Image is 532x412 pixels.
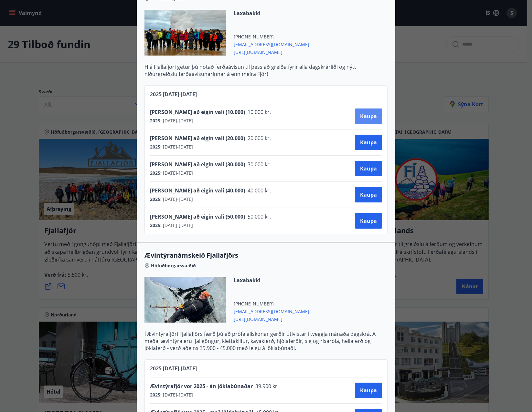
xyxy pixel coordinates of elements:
[360,191,377,198] span: Kaupa
[150,118,162,124] span: 2025 :
[150,187,245,194] span: [PERSON_NAME] að eigin vali (40.000)
[150,213,245,220] span: [PERSON_NAME] að eigin vali (50.000)
[355,135,382,150] button: Kaupa
[355,161,382,176] button: Kaupa
[360,217,377,224] span: Kaupa
[234,10,309,17] span: Laxabakki
[150,91,197,98] span: 2025 [DATE] - [DATE]
[150,170,162,176] span: 2025 :
[150,161,245,168] span: [PERSON_NAME] að eigin vali (30.000)
[162,196,193,202] span: [DATE] - [DATE]
[162,118,193,124] span: [DATE] - [DATE]
[245,108,272,116] span: 10.000 kr.
[162,170,193,176] span: [DATE] - [DATE]
[234,48,309,56] span: [URL][DOMAIN_NAME]
[360,113,377,120] span: Kaupa
[355,187,382,202] button: Kaupa
[245,135,272,142] span: 20.000 kr.
[234,34,309,40] span: [PHONE_NUMBER]
[162,144,193,150] span: [DATE] - [DATE]
[234,40,309,48] span: [EMAIL_ADDRESS][DOMAIN_NAME]
[355,108,382,124] button: Kaupa
[150,135,245,142] span: [PERSON_NAME] að eigin vali (20.000)
[144,63,388,77] p: Hjá Fjallafjöri getur þú notað ferðaávísun til þess að greiða fyrir alla dagskrárliði og nýtt nið...
[150,108,245,116] span: [PERSON_NAME] að eigin vali (10.000)
[360,165,377,172] span: Kaupa
[355,213,382,229] button: Kaupa
[150,144,162,150] span: 2025 :
[245,161,272,168] span: 30.000 kr.
[245,213,272,220] span: 50.000 kr.
[245,187,272,194] span: 40.000 kr.
[150,196,162,202] span: 2025 :
[360,139,377,146] span: Kaupa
